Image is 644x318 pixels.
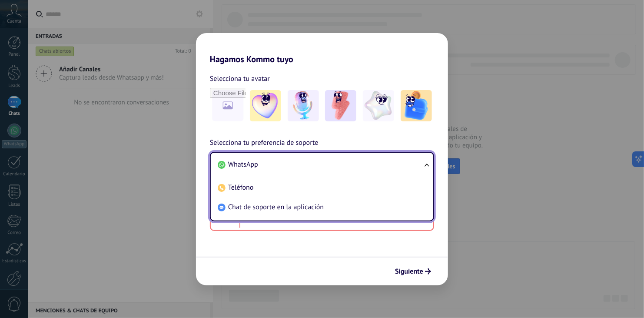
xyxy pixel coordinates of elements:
img: -2.jpeg [288,90,319,121]
span: Selecciona tu avatar [210,73,270,84]
button: Siguiente [391,264,435,279]
img: -1.jpeg [250,90,281,121]
h2: Hagamos Kommo tuyo [196,33,448,64]
span: WhatsApp [228,160,258,169]
img: -3.jpeg [325,90,356,121]
span: Selecciona tu preferencia de soporte [210,137,319,149]
span: Chat de soporte en la aplicación [228,203,324,211]
span: Teléfono [228,183,254,192]
img: -4.jpeg [363,90,394,121]
img: -5.jpeg [401,90,432,121]
span: Siguiente [395,268,423,274]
